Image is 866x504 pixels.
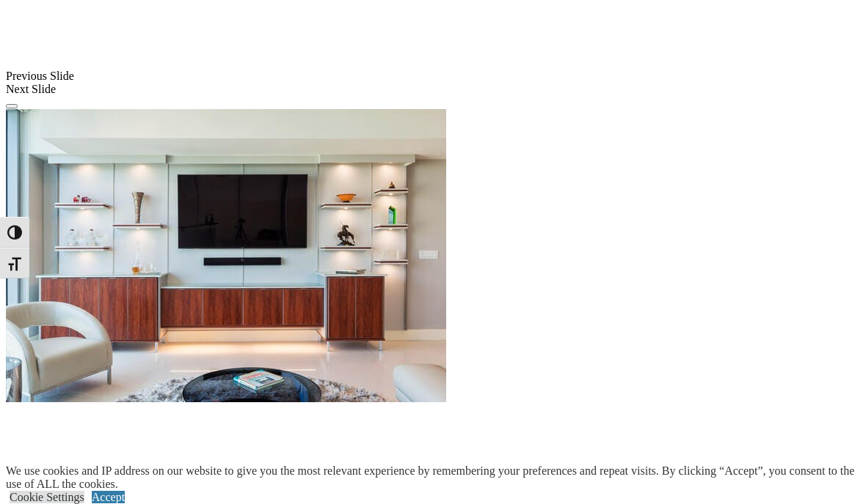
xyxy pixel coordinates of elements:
[6,83,860,96] div: Next Slide
[92,491,125,503] a: Accept
[6,70,860,83] div: Previous Slide
[6,109,446,402] img: Banner for mobile view
[10,491,84,503] a: Cookie Settings
[6,104,18,108] button: Click here to pause slide show
[6,464,866,491] div: We use cookies and IP address on our website to give you the most relevant experience by remember...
